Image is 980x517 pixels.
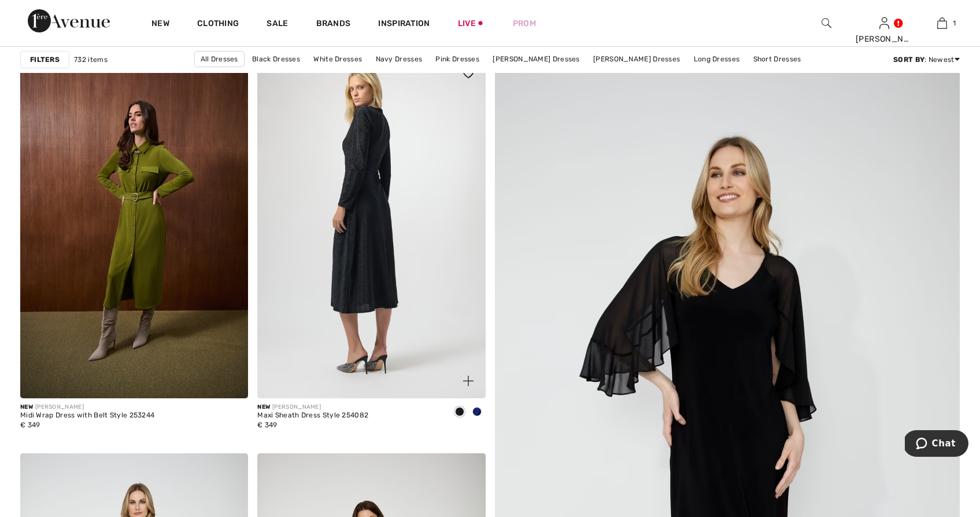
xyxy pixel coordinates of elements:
[20,403,154,412] div: [PERSON_NAME]
[856,33,912,45] div: [PERSON_NAME]
[688,52,746,67] a: Long Dresses
[893,54,960,65] div: : Newest
[937,16,947,30] img: My Bag
[513,17,536,30] a: Prom
[451,403,468,422] div: Black
[246,52,306,67] a: Black Dresses
[9,379,81,510] iframe: Small video preview of a live video
[151,19,169,31] a: New
[194,51,245,67] a: All Dresses
[458,17,485,30] a: Live
[487,52,585,67] a: [PERSON_NAME] Dresses
[378,19,430,31] span: Inspiration
[914,16,970,30] a: 1
[257,421,278,429] span: € 349
[20,412,154,420] div: Midi Wrap Dress with Belt Style 253244
[257,56,485,398] a: Maxi Sheath Dress Style 254082. Black
[28,9,110,32] img: 1ère Avenue
[370,52,428,67] a: Navy Dresses
[197,19,239,31] a: Clothing
[893,56,924,64] strong: Sort By
[430,52,485,67] a: Pink Dresses
[308,52,368,67] a: White Dresses
[587,52,686,67] a: [PERSON_NAME] Dresses
[468,403,486,422] div: Royal Sapphire 163
[822,16,831,30] img: search the website
[879,17,889,28] a: Sign In
[257,404,270,410] span: New
[748,52,807,67] a: Short Dresses
[257,412,368,420] div: Maxi Sheath Dress Style 254082
[905,430,968,459] iframe: Opens a widget where you can chat to one of our agents
[267,19,288,31] a: Sale
[953,18,956,28] span: 1
[463,376,474,386] img: plus_v2.svg
[879,16,889,30] img: My Info
[30,54,60,65] strong: Filters
[20,56,248,398] img: Midi Wrap Dress with Belt Style 253244. Artichoke
[257,403,368,412] div: [PERSON_NAME]
[74,54,108,65] span: 732 items
[316,19,351,31] a: Brands
[463,69,474,78] img: heart_black_full.svg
